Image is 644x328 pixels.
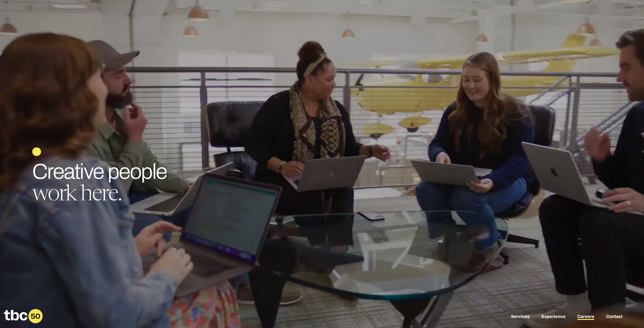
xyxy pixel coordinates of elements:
[4,320,43,325] a: Home
[32,160,167,183] span: Creative people
[32,184,122,206] span: work here.
[511,314,530,320] a: Services
[541,314,566,320] a: Experience
[606,314,622,320] a: Contact
[577,314,594,320] a: Careers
